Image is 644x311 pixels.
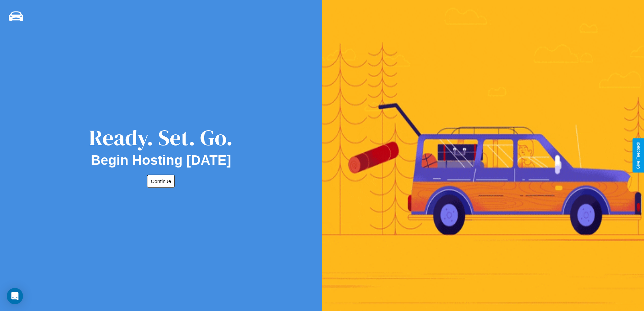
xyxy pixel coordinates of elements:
div: Ready. Set. Go. [89,123,233,153]
div: Open Intercom Messenger [7,288,23,304]
button: Continue [147,175,175,188]
div: Give Feedback [636,142,641,169]
h2: Begin Hosting [DATE] [91,153,231,168]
